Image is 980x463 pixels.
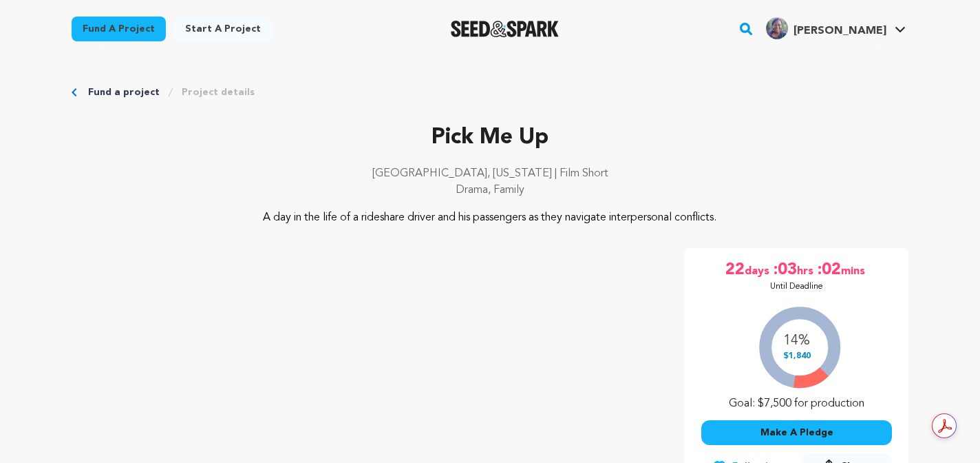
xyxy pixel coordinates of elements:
p: [GEOGRAPHIC_DATA], [US_STATE] | Film Short [72,165,908,182]
div: Breadcrumb [72,85,908,99]
p: Until Deadline [770,281,823,292]
span: [PERSON_NAME] [793,25,886,37]
div: Leanna B.'s Profile [766,17,886,39]
a: Start a project [174,17,272,41]
span: :03 [772,259,797,281]
p: Drama, Family [72,182,908,198]
span: Leanna B.'s Profile [763,14,908,43]
p: A day in the life of a rideshare driver and his passengers as they navigate interpersonal conflicts. [156,209,825,226]
p: Pick Me Up [72,121,908,154]
button: Make A Pledge [701,420,892,445]
span: 22 [725,259,745,281]
img: Seed&Spark Logo Dark Mode [451,21,559,37]
a: Leanna B.'s Profile [763,14,908,39]
span: days [745,259,772,281]
a: Fund a project [72,17,166,41]
span: mins [841,259,868,281]
a: Project details [182,85,255,99]
a: Seed&Spark Homepage [451,21,559,37]
a: Fund a project [88,85,160,99]
span: :02 [816,259,841,281]
span: hrs [797,259,816,281]
img: f63852b991e281de.jpg [766,17,788,39]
